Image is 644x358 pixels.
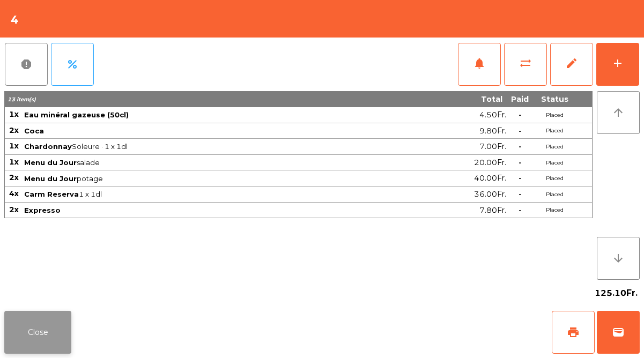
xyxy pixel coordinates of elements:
[479,203,506,218] span: 7.80Fr.
[4,311,71,354] button: Close
[24,158,391,167] span: salade
[9,141,19,151] span: 1x
[519,158,522,167] span: -
[519,126,522,136] span: -
[24,206,61,214] span: Expresso
[550,43,593,86] button: edit
[519,141,522,151] span: -
[504,43,547,86] button: sync_alt
[519,173,522,183] span: -
[9,109,19,119] span: 1x
[24,190,391,198] span: 1 x 1dl
[597,237,640,280] button: arrow_downward
[24,110,129,119] span: Eau minéral gazeuse (50cl)
[5,43,48,86] button: report
[9,189,19,198] span: 4x
[533,123,576,139] td: Placed
[519,57,532,70] span: sync_alt
[24,158,77,167] span: Menu du Jour
[474,155,506,170] span: 20.00Fr.
[392,91,507,107] th: Total
[479,139,506,154] span: 7.00Fr.
[458,43,501,86] button: notifications
[24,174,391,183] span: potage
[9,157,19,167] span: 1x
[24,142,391,151] span: Soleure · 1 x 1dl
[519,189,522,199] span: -
[8,96,36,103] span: 13 item(s)
[552,311,595,354] button: print
[567,326,580,339] span: print
[479,124,506,138] span: 9.80Fr.
[11,12,19,28] h4: 4
[473,57,486,70] span: notifications
[9,173,19,182] span: 2x
[596,43,639,86] button: add
[51,43,94,86] button: percent
[533,155,576,171] td: Placed
[474,171,506,185] span: 40.00Fr.
[20,58,33,71] span: report
[474,187,506,202] span: 36.00Fr.
[24,190,79,198] span: Carm Reserva
[533,107,576,123] td: Placed
[533,187,576,203] td: Placed
[533,170,576,187] td: Placed
[533,203,576,219] td: Placed
[597,91,640,134] button: arrow_upward
[66,58,79,71] span: percent
[24,126,44,135] span: Coca
[24,174,77,183] span: Menu du Jour
[612,252,625,265] i: arrow_downward
[507,91,533,107] th: Paid
[612,326,625,339] span: wallet
[519,110,522,120] span: -
[533,91,576,107] th: Status
[479,108,506,122] span: 4.50Fr.
[597,311,640,354] button: wallet
[9,205,19,214] span: 2x
[612,106,625,119] i: arrow_upward
[595,285,638,301] span: 125.10Fr.
[9,125,19,135] span: 2x
[611,57,624,70] div: add
[565,57,578,70] span: edit
[24,142,72,151] span: Chardonnay
[533,139,576,155] td: Placed
[519,205,522,215] span: -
